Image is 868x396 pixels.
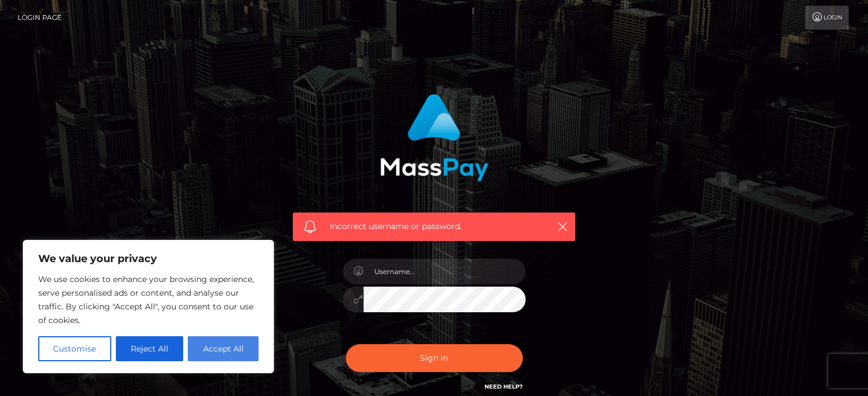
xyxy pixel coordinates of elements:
button: Customise [38,336,111,361]
a: Login Page [18,6,62,30]
p: We use cookies to enhance your browsing experience, serve personalised ads or content, and analys... [38,272,259,327]
button: Reject All [116,336,184,361]
button: Sign in [346,344,523,372]
a: Need Help? [485,383,523,390]
span: Incorrect username or password. [330,221,538,232]
p: We value your privacy [38,252,259,266]
img: MassPay Login [380,94,488,181]
input: Username... [364,259,526,284]
div: We value your privacy [23,240,274,373]
a: Login [805,6,849,30]
button: Accept All [188,336,259,361]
